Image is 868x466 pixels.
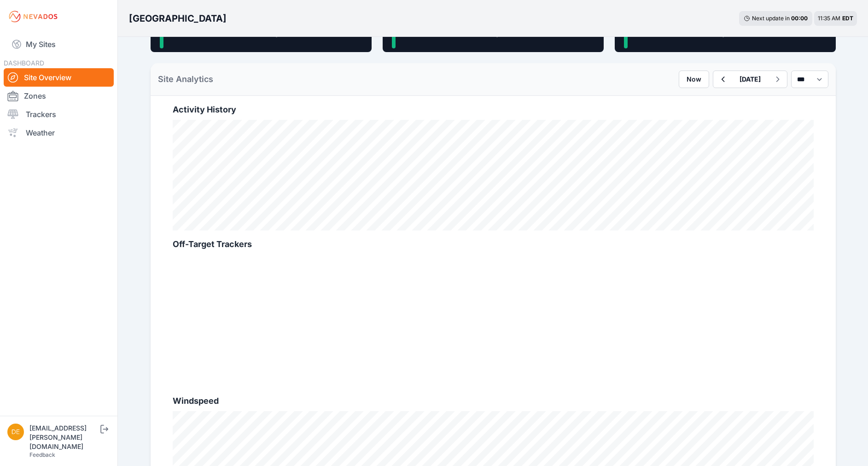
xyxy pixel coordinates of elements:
img: devin.martin@nevados.solar [7,424,24,440]
nav: Breadcrumb [129,6,227,30]
h2: Off-Target Trackers [173,238,814,251]
div: 00 : 00 [791,15,808,22]
a: Feedback [29,451,55,458]
div: [EMAIL_ADDRESS][PERSON_NAME][DOMAIN_NAME] [29,424,99,451]
h3: [GEOGRAPHIC_DATA] [129,12,227,25]
button: Now [679,71,709,88]
span: EDT [842,15,853,22]
h2: Activity History [173,103,814,116]
span: DASHBOARD [4,59,44,67]
h2: Site Analytics [158,73,213,86]
a: Weather [4,124,114,142]
a: My Sites [4,33,114,55]
span: Next update in [752,15,790,22]
h2: Windspeed [173,395,814,407]
span: 11:35 AM [818,15,840,22]
a: Site Overview [4,68,114,87]
a: Zones [4,87,114,105]
img: Nevados [7,9,59,24]
a: Trackers [4,105,114,124]
button: [DATE] [732,71,768,88]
